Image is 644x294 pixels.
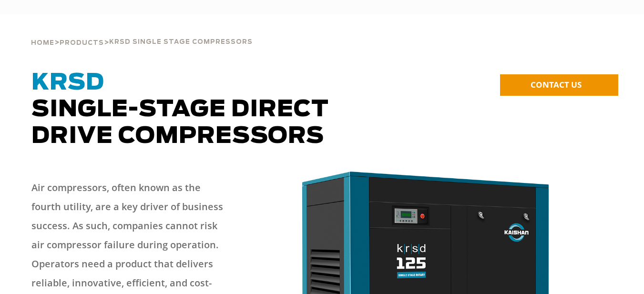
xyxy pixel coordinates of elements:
div: > > [31,14,253,51]
a: CONTACT US [500,74,618,96]
span: Single-Stage Direct Drive Compressors [31,71,329,148]
span: Products [60,40,104,46]
span: KRSD [31,71,104,94]
a: Home [31,38,54,47]
a: Products [60,38,104,47]
span: krsd single stage compressors [109,39,253,45]
span: CONTACT US [531,79,582,90]
span: Home [31,40,54,46]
